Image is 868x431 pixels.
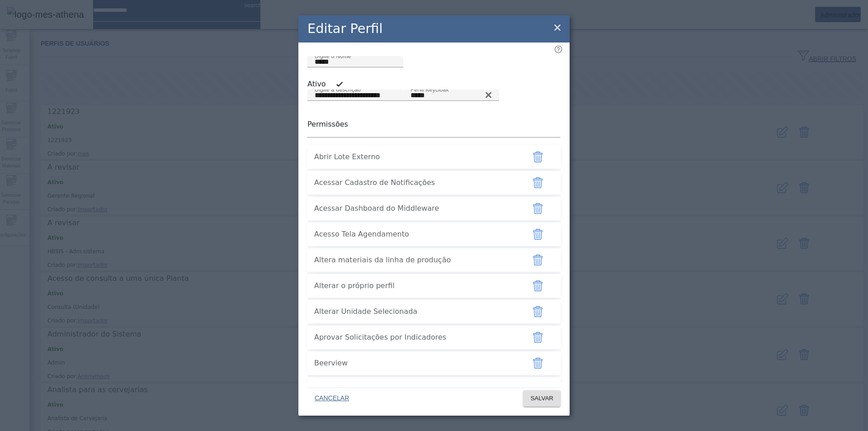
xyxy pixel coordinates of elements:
[530,394,553,403] span: SALVAR
[307,390,356,407] button: CANCELAR
[314,229,518,240] span: Acesso Tela Agendamento
[315,53,351,59] mat-label: Digite o Nome
[314,280,518,291] span: Alterar o próprio perfil
[314,255,518,265] span: Altera materiais da linha de produção
[314,177,518,188] span: Acessar Cadastro de Notificações
[314,306,518,317] span: Alterar Unidade Selecionada
[314,332,518,343] span: Aprovar Solicitações por Indicadores
[410,90,492,101] input: Number
[523,390,561,407] button: SALVAR
[314,358,518,369] span: Beerview
[410,86,449,92] mat-label: Perfil Keycloak
[315,86,361,92] mat-label: Digite a descrição
[314,203,518,214] span: Acessar Dashboard do Middleware
[307,79,328,90] label: Ativo
[315,394,349,403] span: CANCELAR
[314,152,518,162] span: Abrir Lote Externo
[307,119,561,130] p: Permissões
[307,19,382,38] h2: Editar Perfil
